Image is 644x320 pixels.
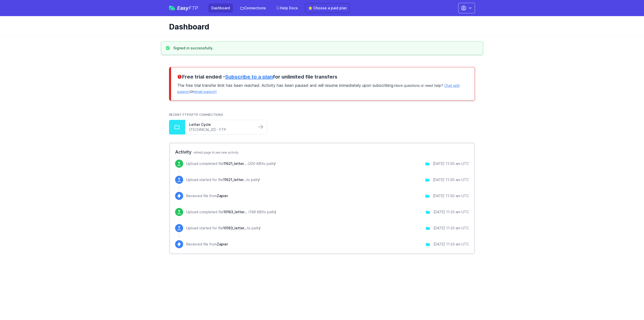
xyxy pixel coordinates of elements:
[433,161,469,166] div: [DATE] 11:50 am UTC
[169,6,175,10] img: easyftp_logo.png
[223,226,247,230] span: 10163_letter1_09_12_25_04_30AM.pdf
[173,46,214,51] h3: Signed in successfully.
[189,5,198,11] span: FTP
[169,22,471,31] h1: Dashboard
[433,242,469,247] div: [DATE] 11:33 am UTC
[274,161,275,166] span: /
[169,113,475,117] h2: Recent FTP/SFTP Connections
[186,193,228,198] p: Received file from
[433,226,469,231] div: [DATE] 11:33 am UTC
[433,193,469,198] div: [DATE] 11:50 am UTC
[259,226,260,230] span: /
[169,6,198,11] a: EasyFTP
[189,127,253,132] a: [TECHNICAL_ID] - FTP
[189,122,253,127] a: Letter Cycle
[273,4,301,13] a: Help Docs
[186,242,228,247] p: Received file from
[305,3,350,13] a: ⭐ Choose a paid plan
[175,149,469,156] h2: Activity
[177,6,198,11] span: Easy
[225,74,273,80] a: Subscribe to a plan
[275,210,276,214] span: /
[193,151,238,154] span: refresh page to see new activity
[248,161,262,166] i: (200 KB)
[177,73,469,80] h3: Free trial ended - for unlimited file transfers
[394,83,443,88] span: Have questions or need help?
[223,210,247,214] span: 10163_letter1_09_12_25_04_30AM.pdf
[223,177,246,182] span: 11621_letter1_09_12_25_04_50AM.pdf
[177,80,469,94] p: The free trial transfer limit has been reached. Activity has been paused and will resume immediat...
[186,177,260,182] p: Upload started for file to path
[208,4,233,13] a: Dashboard
[186,209,276,215] p: Upload completed file to path
[248,210,263,214] i: (198 KB)
[217,242,228,246] span: Zapier
[194,89,217,94] a: email support
[433,177,469,182] div: [DATE] 11:50 am UTC
[186,161,275,166] p: Upload completed file to path
[186,226,260,231] p: Upload started for file to path
[258,177,260,182] span: /
[433,209,469,215] div: [DATE] 11:33 am UTC
[217,194,228,198] span: Zapier
[223,161,247,166] span: 11621_letter1_09_12_25_04_50AM.pdf
[237,4,269,13] a: Connections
